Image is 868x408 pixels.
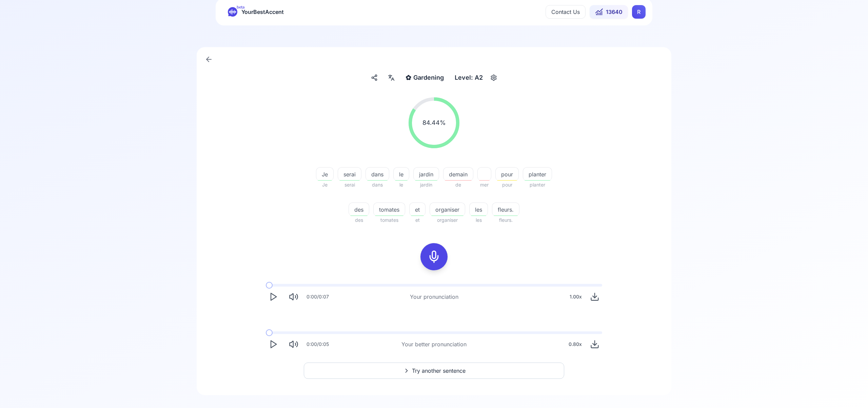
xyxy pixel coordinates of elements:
button: jardin [413,167,439,181]
button: Play [266,289,281,304]
button: organiser [430,202,465,216]
button: fleurs. [492,202,519,216]
button: Contact Us [546,5,586,19]
span: tomates [374,206,405,214]
button: Try another sentence [304,363,564,379]
button: Play [266,337,281,352]
span: fleurs. [492,216,519,224]
button: Mute [286,337,301,352]
span: pour [496,170,518,178]
span: serai [338,170,361,178]
span: Try another sentence [412,367,466,375]
span: et [409,216,426,224]
span: des [349,216,369,224]
span: organiser [430,216,465,224]
span: ✿ [406,73,411,82]
div: 0:00 / 0:05 [307,341,329,348]
div: R [632,5,646,19]
span: beta [237,4,244,10]
span: organiser [430,206,465,214]
span: tomates [373,216,405,224]
button: Download audio [587,289,602,304]
button: dans [366,167,389,181]
div: 0:00 / 0:07 [307,293,329,300]
div: Your pronunciation [410,293,458,301]
span: des [349,206,369,214]
span: mer [477,181,491,189]
span: serai [338,181,361,189]
button: RR [632,5,646,19]
span: dans [366,181,389,189]
span: YourBestAccent [241,7,284,17]
span: les [470,206,488,214]
span: Je [316,181,334,189]
button: ✿Gardening [403,72,447,84]
span: 13640 [606,8,623,16]
button: et [409,202,426,216]
span: et [410,206,425,214]
span: pour [495,181,519,189]
div: 1.00 x [567,290,585,304]
button: Je [316,167,334,181]
span: Gardening [413,73,444,82]
span: Je [316,170,333,178]
button: Level: A2 [452,72,499,84]
span: jardin [413,181,439,189]
button: pour [495,167,519,181]
button: tomates [373,202,405,216]
span: demain [443,170,473,178]
button: planter [523,167,552,181]
span: planter [523,170,552,178]
span: planter [523,181,552,189]
span: dans [366,170,389,178]
button: Mute [286,289,301,304]
button: des [349,202,369,216]
button: serai [338,167,361,181]
span: de [443,181,473,189]
button: 13640 [590,5,628,19]
span: fleurs. [492,206,519,214]
a: betaYourBestAccent [222,7,289,17]
span: les [469,216,488,224]
button: les [469,202,488,216]
button: demain [443,167,473,181]
div: Level: A2 [452,72,486,84]
span: le [394,170,409,178]
button: Download audio [587,337,602,352]
span: 84.44 % [422,118,446,128]
button: le [393,167,409,181]
span: le [393,181,409,189]
div: 0.80 x [566,337,585,351]
span: jardin [414,170,439,178]
div: Your better pronunciation [401,340,467,348]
